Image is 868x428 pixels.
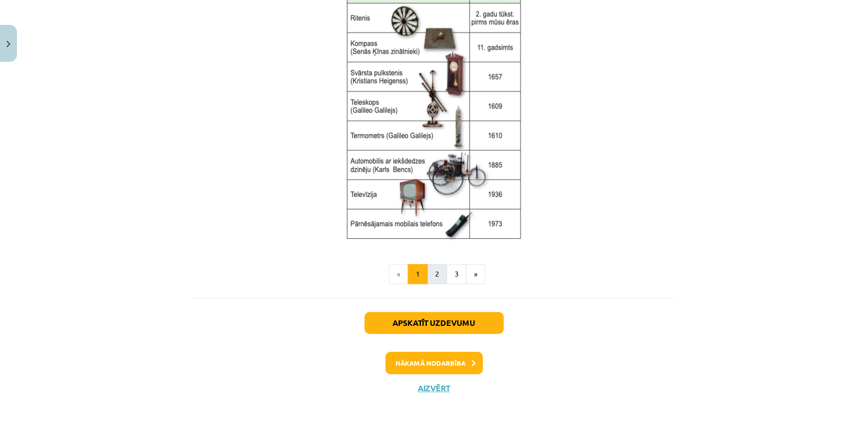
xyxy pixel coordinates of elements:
[365,312,504,334] button: Apskatīt uzdevumu
[466,264,485,284] button: »
[415,383,453,393] button: Aizvērt
[447,264,467,284] button: 3
[427,264,447,284] button: 2
[408,264,428,284] button: 1
[6,41,10,47] img: icon-close-lesson-0947bae3869378f0d4975bcd49f059093ad1ed9edebbc8119c70593378902aed.svg
[194,264,675,284] nav: Page navigation example
[386,352,483,375] button: Nākamā nodarbība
